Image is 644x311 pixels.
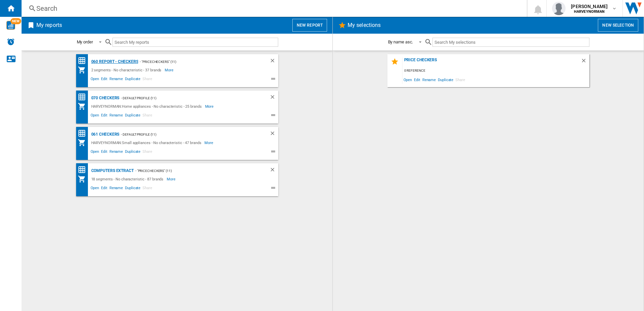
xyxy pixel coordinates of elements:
[124,76,141,84] span: Duplicate
[402,67,589,75] div: 0 reference
[108,112,124,120] span: Rename
[90,139,205,147] div: HARVEYNORMAN:Small appliances - No characteristic - 47 brands
[141,112,153,120] span: Share
[388,39,413,44] div: By name asc.
[78,129,90,138] div: Price Matrix
[6,21,15,30] img: wise-card.svg
[141,148,153,157] span: Share
[10,18,21,24] span: NEW
[78,166,90,174] div: Price Matrix
[108,185,124,193] span: Rename
[100,185,108,193] span: Edit
[124,185,141,193] span: Duplicate
[78,102,90,110] div: My Assortment
[269,58,278,66] div: Delete
[598,19,638,32] button: New selection
[269,130,278,139] div: Delete
[90,175,167,183] div: 18 segments - No characteristic - 87 brands
[292,19,327,32] button: New report
[119,130,256,139] div: - Default profile (11)
[78,175,90,183] div: My Assortment
[571,3,608,10] span: [PERSON_NAME]
[552,2,566,15] img: profile.jpg
[112,38,278,47] input: Search My reports
[90,112,100,120] span: Open
[413,75,421,84] span: Edit
[100,112,108,120] span: Edit
[90,58,138,66] div: 060 report - Checkers
[100,76,108,84] span: Edit
[124,112,141,120] span: Duplicate
[204,139,214,147] span: More
[90,148,100,157] span: Open
[437,75,454,84] span: Duplicate
[35,19,63,32] h2: My reports
[108,148,124,157] span: Rename
[346,19,382,32] h2: My selections
[454,75,466,84] span: Share
[90,76,100,84] span: Open
[119,94,256,102] div: - Default profile (11)
[432,38,589,47] input: Search My selections
[421,75,437,84] span: Rename
[141,185,153,193] span: Share
[134,167,256,175] div: - "PriceCheckers" (11)
[574,9,605,14] b: HARVEYNORMAN
[138,58,256,66] div: - "PriceCheckers" (11)
[90,102,205,110] div: HARVEYNORMAN:Home appliances - No characteristic - 25 brands
[77,39,93,44] div: My order
[90,130,120,139] div: 061 Checkers
[581,58,589,67] div: Delete
[100,148,108,157] span: Edit
[90,185,100,193] span: Open
[78,93,90,101] div: Price Matrix
[90,167,134,175] div: Computers extract
[269,94,278,102] div: Delete
[90,94,120,102] div: 070 Checkers
[141,76,153,84] span: Share
[78,57,90,65] div: Price Matrix
[205,102,215,110] span: More
[167,175,176,183] span: More
[78,139,90,147] div: My Assortment
[90,66,165,74] div: 2 segments - No characteristic - 37 brands
[165,66,174,74] span: More
[269,167,278,175] div: Delete
[402,58,581,67] div: Price Checkers
[402,75,413,84] span: Open
[78,66,90,74] div: My Assortment
[124,148,141,157] span: Duplicate
[108,76,124,84] span: Rename
[7,38,15,46] img: alerts-logo.svg
[36,4,509,13] div: Search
